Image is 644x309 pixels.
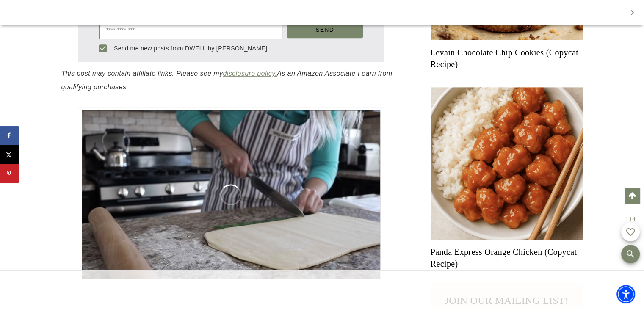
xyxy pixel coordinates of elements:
a: Levain Chocolate Chip Cookies (Copycat Recipe) [431,47,583,70]
a: disclosure policy. [223,70,277,77]
a: Scroll to top [625,188,640,203]
a: Panda Express Orange Chicken (Copycat Recipe) [431,246,583,270]
em: This post may contain affiliate links. Please see my As an Amazon Associate I earn from qualifyin... [61,70,392,91]
div: Accessibility Menu [616,285,635,303]
a: Read More Panda Express Orange Chicken (Copycat Recipe) [431,87,583,240]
